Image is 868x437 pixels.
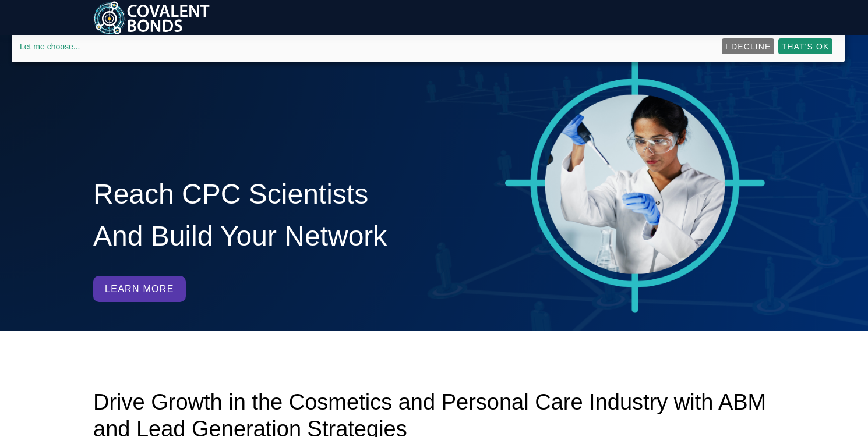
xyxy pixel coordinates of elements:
[93,1,210,34] img: 6268559224d3c37b5db4967d_Covalent Bonds Logo White-1
[722,38,774,54] button: I decline
[93,180,775,208] h1: Reach CPC Scientists
[93,276,186,303] a: Learn More
[93,222,775,250] h1: And Build Your Network
[20,40,718,53] a: Let me choose...
[778,38,832,54] button: That's ok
